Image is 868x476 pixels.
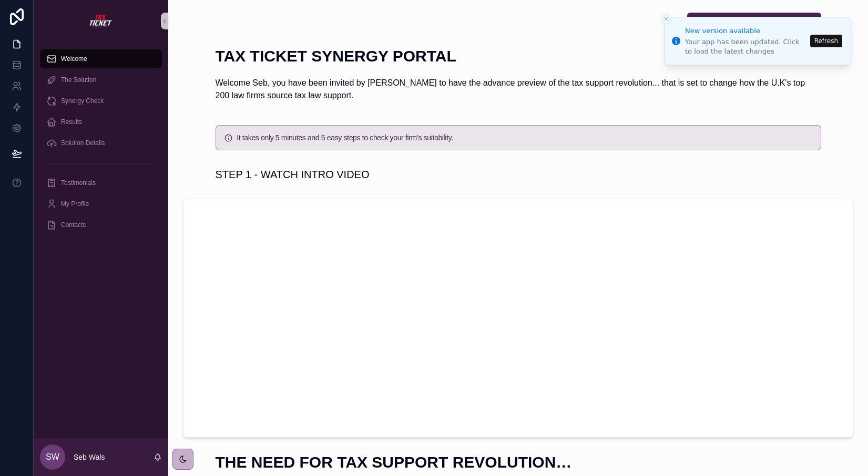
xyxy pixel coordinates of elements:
span: SW [46,451,59,463]
p: Seb Wals [74,452,105,462]
a: Solution Details [40,133,162,152]
span: Contacts [61,221,86,229]
span: Welcome [61,55,87,63]
h1: TAX TICKET SYNERGY PORTAL [216,48,821,64]
button: Close toast [661,14,671,24]
span: Results [61,118,82,126]
div: New version available [685,26,807,36]
span: The Solution [61,76,96,84]
a: Contacts [40,215,162,234]
a: Welcome [40,49,162,68]
a: Testimonials [40,173,162,192]
span: Solution Details [61,139,105,147]
span: Testimonials [61,179,96,187]
h1: THE NEED FOR TAX SUPPORT REVOLUTION… [216,454,821,470]
div: Your app has been updated. Click to load the latest changes [685,37,807,56]
a: The Solution [40,70,162,89]
span: Synergy Check [61,97,104,105]
button: Refresh [810,35,842,47]
h1: STEP 1 - WATCH INTRO VIDEO [216,167,370,182]
h5: It takes only 5 minutes and 5 easy steps to check your firm’s suitability. [237,134,812,141]
a: Results [40,112,162,131]
img: App logo [88,13,114,29]
div: scrollable content [34,42,168,438]
a: Synergy Check [40,91,162,110]
a: My Profile [40,194,162,213]
p: Welcome Seb, you have been invited by [PERSON_NAME] to have the advance preview of the tax suppor... [216,77,821,102]
span: My Profile [61,200,89,208]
